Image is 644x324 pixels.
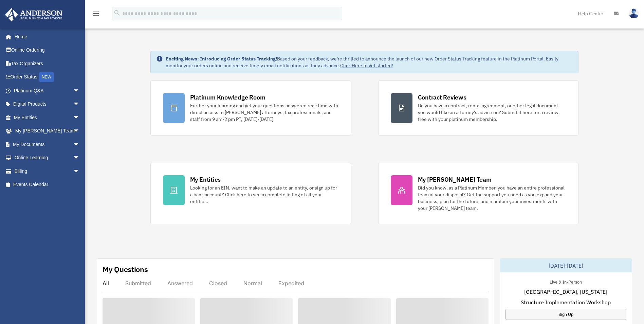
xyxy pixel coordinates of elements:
[5,151,90,165] a: Online Learningarrow_drop_down
[629,8,639,18] img: User Pic
[92,10,100,18] i: menu
[5,57,90,70] a: Tax Organizers
[190,175,221,184] div: My Entities
[190,93,265,102] div: Platinum Knowledge Room
[5,97,90,111] a: Digital Productsarrow_drop_down
[166,56,277,62] strong: Exciting News: Introducing Order Status Tracking!
[5,43,90,57] a: Online Ordering
[5,124,90,138] a: My [PERSON_NAME] Teamarrow_drop_down
[73,97,87,111] span: arrow_drop_down
[524,288,607,296] span: [GEOGRAPHIC_DATA], [US_STATE]
[150,80,351,136] a: Platinum Knowledge Room Further your learning and get your questions answered real-time with dire...
[500,259,632,272] div: [DATE]-[DATE]
[544,278,587,285] div: Live & In-Person
[166,55,573,69] div: Based on your feedback, we're thrilled to announce the launch of our new Order Status Tracking fe...
[73,164,87,178] span: arrow_drop_down
[39,72,54,82] div: NEW
[103,280,109,287] div: All
[418,93,466,102] div: Contract Reviews
[73,84,87,98] span: arrow_drop_down
[340,62,393,69] a: Click Here to get started!
[92,12,100,18] a: menu
[113,9,121,17] i: search
[73,138,87,151] span: arrow_drop_down
[167,280,193,287] div: Answered
[521,298,611,306] span: Structure Implementation Workshop
[418,184,566,212] div: Did you know, as a Platinum Member, you have an entire professional team at your disposal? Get th...
[3,8,65,21] img: Anderson Advisors Platinum Portal
[190,102,338,123] div: Further your learning and get your questions answered real-time with direct access to [PERSON_NAM...
[103,264,148,274] div: My Questions
[125,280,151,287] div: Submitted
[5,164,90,178] a: Billingarrow_drop_down
[73,151,87,165] span: arrow_drop_down
[418,175,492,184] div: My [PERSON_NAME] Team
[278,280,304,287] div: Expedited
[5,70,90,84] a: Order StatusNEW
[5,178,90,192] a: Events Calendar
[5,111,90,124] a: My Entitiesarrow_drop_down
[505,309,626,320] a: Sign Up
[73,124,87,138] span: arrow_drop_down
[5,84,90,97] a: Platinum Q&Aarrow_drop_down
[5,30,87,43] a: Home
[378,80,579,136] a: Contract Reviews Do you have a contract, rental agreement, or other legal document you would like...
[243,280,262,287] div: Normal
[209,280,227,287] div: Closed
[73,111,87,125] span: arrow_drop_down
[378,163,579,224] a: My [PERSON_NAME] Team Did you know, as a Platinum Member, you have an entire professional team at...
[150,163,351,224] a: My Entities Looking for an EIN, want to make an update to an entity, or sign up for a bank accoun...
[190,184,338,205] div: Looking for an EIN, want to make an update to an entity, or sign up for a bank account? Click her...
[5,138,90,151] a: My Documentsarrow_drop_down
[418,102,566,123] div: Do you have a contract, rental agreement, or other legal document you would like an attorney's ad...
